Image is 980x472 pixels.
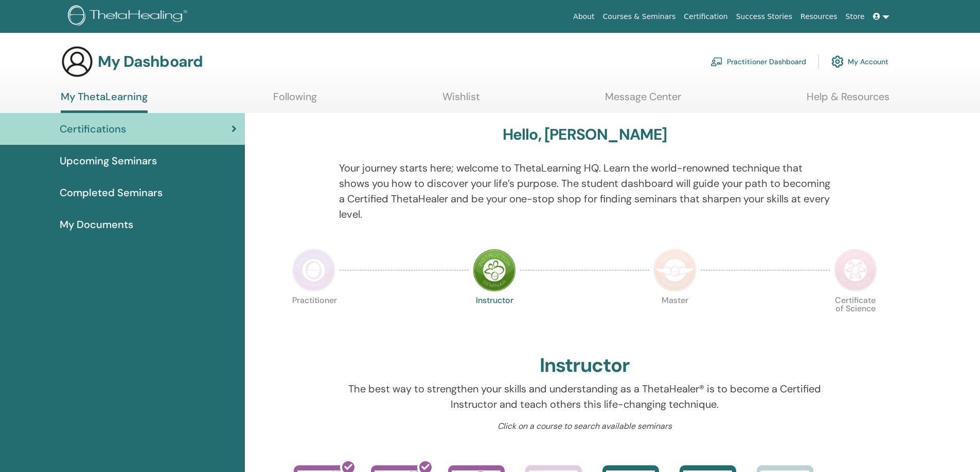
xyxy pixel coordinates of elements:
h2: Instructor [540,354,630,377]
a: Resources [796,7,842,26]
p: Master [653,296,697,339]
img: chalkboard-teacher.svg [710,57,723,66]
a: Store [842,7,869,26]
img: Certificate of Science [834,249,877,292]
span: Certifications [60,121,126,137]
a: My ThetaLearning [61,90,148,113]
a: Message Center [605,90,681,110]
h3: Hello, [PERSON_NAME] [503,125,667,144]
p: Practitioner [292,296,335,339]
a: Certification [680,7,732,26]
img: cog.svg [831,53,844,70]
img: Practitioner [292,249,335,292]
a: My Account [831,50,888,73]
span: My Documents [60,217,133,232]
a: Following [273,90,317,110]
img: generic-user-icon.jpg [61,45,94,78]
a: Wishlist [442,90,480,110]
span: Upcoming Seminars [60,153,157,168]
a: Courses & Seminars [599,7,680,26]
p: Certificate of Science [834,296,877,339]
a: Success Stories [732,7,796,26]
img: Instructor [473,249,516,292]
img: logo.png [68,5,191,28]
a: Help & Resources [807,90,889,110]
p: Click on a course to search available seminars [339,420,830,432]
h3: My Dashboard [98,52,203,71]
a: Practitioner Dashboard [710,50,806,73]
img: Master [653,249,697,292]
p: Your journey starts here; welcome to ThetaLearning HQ. Learn the world-renowned technique that sh... [339,160,830,222]
span: Completed Seminars [60,185,163,200]
p: The best way to strengthen your skills and understanding as a ThetaHealer® is to become a Certifi... [339,381,830,412]
p: Instructor [473,296,516,339]
a: About [569,7,598,26]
